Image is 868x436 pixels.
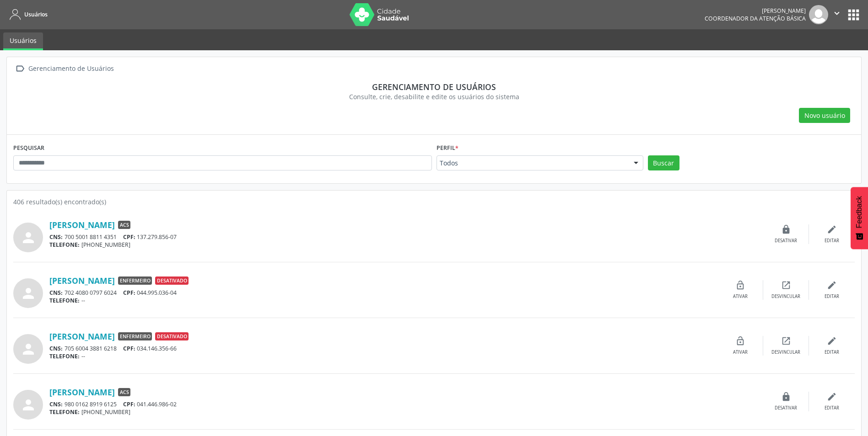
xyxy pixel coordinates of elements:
div: Desvincular [771,293,800,300]
i: open_in_new [781,336,791,346]
i: edit [827,280,837,290]
span: Enfermeiro [118,332,152,340]
div: 406 resultado(s) encontrado(s) [13,197,855,207]
a: Usuários [6,7,48,22]
i: person [20,341,37,357]
span: Feedback [855,196,863,228]
div: 980 0162 8919 6125 041.446.986-02 [49,400,763,408]
i: lock [781,392,791,402]
i: edit [827,392,837,402]
div: -- [49,297,717,304]
span: Desativado [155,276,189,285]
span: Desativado [155,332,189,340]
span: TELEFONE: [49,241,80,249]
div: -- [49,352,717,360]
div: Desativar [775,238,797,244]
div: Editar [825,405,839,411]
span: TELEFONE: [49,297,80,304]
span: CPF: [123,400,135,408]
a:  Gerenciamento de Usuários [13,62,115,75]
div: Gerenciamento de usuários [20,82,848,92]
i: lock [781,224,791,234]
div: Editar [825,293,839,300]
button:  [828,5,846,24]
div: [PHONE_NUMBER] [49,241,763,249]
i: edit [827,224,837,234]
div: Desvincular [771,349,800,356]
span: CPF: [123,233,135,241]
i: edit [827,336,837,346]
i: lock_open [735,280,745,290]
button: Buscar [648,155,679,171]
img: img [809,5,828,24]
span: TELEFONE: [49,352,80,360]
span: CNS: [49,400,63,408]
i:  [832,8,842,18]
span: CPF: [123,345,135,352]
button: Feedback - Mostrar pesquisa [851,187,868,249]
span: Enfermeiro [118,276,152,285]
div: 700 5001 8811 4351 137.279.856-07 [49,233,763,241]
label: PESQUISAR [13,141,44,155]
button: Novo usuário [799,108,850,123]
a: Usuários [3,32,43,50]
span: Novo usuário [804,111,845,120]
a: [PERSON_NAME] [49,220,115,230]
span: Todos [440,159,625,168]
span: Coordenador da Atenção Básica [705,15,806,22]
div: [PERSON_NAME] [705,7,806,15]
a: [PERSON_NAME] [49,276,115,286]
i: open_in_new [781,280,791,290]
div: Ativar [733,293,748,300]
div: [PHONE_NUMBER] [49,408,763,416]
span: CNS: [49,289,63,297]
div: Desativar [775,405,797,411]
div: Ativar [733,349,748,356]
div: 705 6004 3881 6218 034.146.356-66 [49,345,717,352]
span: CPF: [123,289,135,297]
i: person [20,229,37,246]
i:  [13,62,27,75]
a: [PERSON_NAME] [49,387,115,397]
span: ACS [118,221,130,229]
button: apps [846,7,862,23]
span: CNS: [49,345,63,352]
label: Perfil [437,141,458,155]
i: lock_open [735,336,745,346]
div: Gerenciamento de Usuários [27,62,115,75]
span: CNS: [49,233,63,241]
div: 702 4080 0797 6024 044.995.036-04 [49,289,717,297]
div: Consulte, crie, desabilite e edite os usuários do sistema [20,92,848,101]
div: Editar [825,349,839,356]
span: Usuários [24,11,48,18]
i: person [20,285,37,302]
div: Editar [825,238,839,244]
a: [PERSON_NAME] [49,331,115,341]
span: TELEFONE: [49,408,80,416]
span: ACS [118,388,130,396]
